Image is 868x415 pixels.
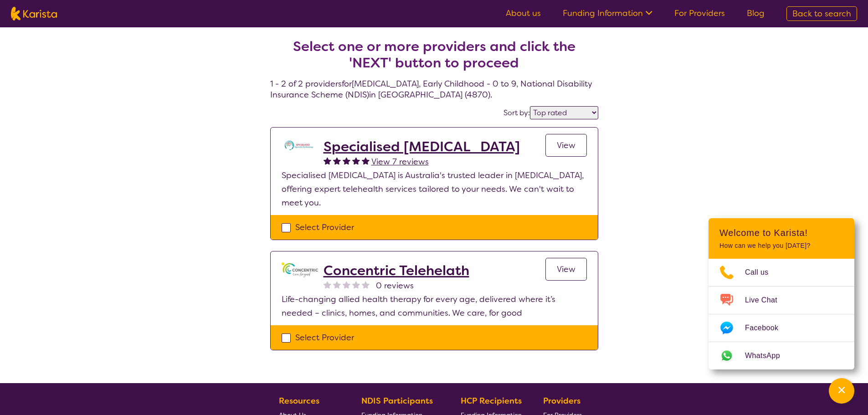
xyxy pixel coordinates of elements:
span: Facebook [745,321,789,335]
span: View [557,264,575,275]
img: fullstar [324,157,331,164]
b: HCP Recipients [461,395,522,406]
img: fullstar [362,157,370,164]
h4: 1 - 2 of 2 providers for [MEDICAL_DATA] , Early Childhood - 0 to 9 , National Disability Insuranc... [270,16,598,100]
span: 0 reviews [376,279,414,292]
b: Resources [279,395,319,406]
ul: Choose channel [709,259,854,369]
img: nonereviewstar [333,281,341,288]
img: nonereviewstar [324,281,331,288]
img: nonereviewstar [362,281,370,288]
a: About us [506,8,541,19]
a: View 7 reviews [371,155,429,169]
img: Karista logo [11,7,57,20]
span: View [557,140,575,151]
span: Live Chat [745,293,788,307]
p: Specialised [MEDICAL_DATA] is Australia's trusted leader in [MEDICAL_DATA], offering expert teleh... [282,169,587,210]
span: WhatsApp [745,349,791,363]
img: fullstar [333,157,341,164]
img: nonereviewstar [352,281,360,288]
a: Specialised [MEDICAL_DATA] [324,138,520,155]
span: Back to search [792,8,851,19]
label: Sort by: [503,108,530,118]
b: NDIS Participants [361,395,433,406]
div: Channel Menu [709,218,854,369]
span: View 7 reviews [371,156,429,167]
a: Web link opens in a new tab. [709,342,854,369]
button: Channel Menu [829,378,854,404]
h2: Select one or more providers and click the 'NEXT' button to proceed [281,38,587,71]
img: gbybpnyn6u9ix5kguem6.png [282,262,318,277]
a: View [545,258,587,281]
h2: Welcome to Karista! [719,227,843,238]
p: How can we help you [DATE]? [719,242,843,250]
a: Back to search [786,6,857,21]
img: tc7lufxpovpqcirzzyzq.png [282,138,318,152]
p: Life-changing allied health therapy for every age, delivered where it’s needed – clinics, homes, ... [282,292,587,320]
span: Call us [745,266,780,279]
img: nonereviewstar [343,281,350,288]
a: Blog [747,8,765,19]
a: View [545,134,587,157]
a: Concentric Telehelath [324,262,469,279]
a: Funding Information [563,8,652,19]
img: fullstar [352,157,360,164]
a: For Providers [674,8,725,19]
b: Providers [543,395,580,406]
img: fullstar [343,157,350,164]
